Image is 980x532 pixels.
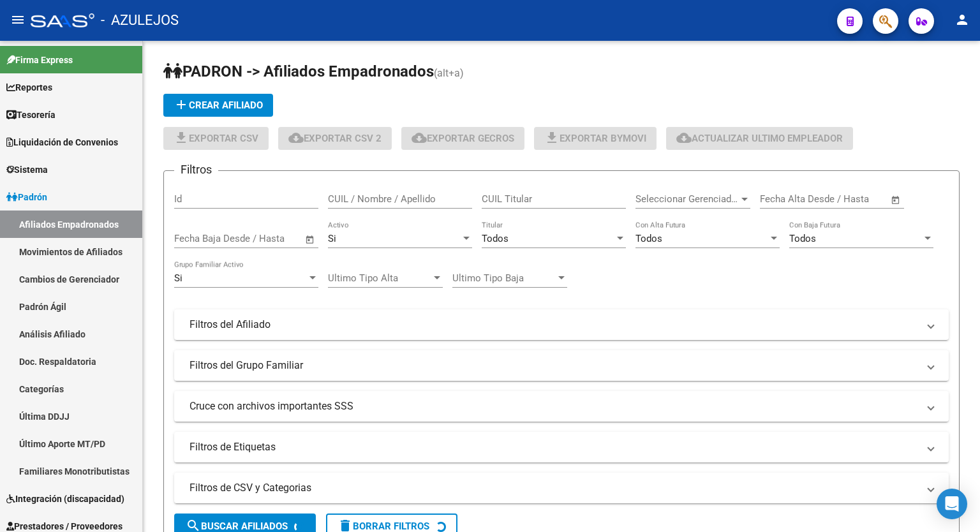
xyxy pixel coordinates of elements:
[186,521,288,532] span: Buscar Afiliados
[278,127,392,150] button: Exportar CSV 2
[163,63,434,80] span: PADRON -> Afiliados Empadronados
[6,163,48,177] span: Sistema
[174,432,949,462] mat-expansion-panel-header: Filtros de Etiquetas
[227,233,289,244] input: End date
[163,94,273,117] button: Crear Afiliado
[412,133,514,144] span: Exportar GECROS
[174,233,216,244] input: Start date
[189,399,918,413] mat-panel-title: Cruce con archivos importantes SSS
[189,440,918,454] mat-panel-title: Filtros de Etiquetas
[954,12,970,27] mat-icon: person
[338,521,429,532] span: Borrar Filtros
[544,130,560,145] mat-icon: file_download
[328,272,431,284] span: Ultimo Tipo Alta
[534,127,657,150] button: Exportar Bymovi
[174,350,949,381] mat-expansion-panel-header: Filtros del Grupo Familiar
[10,12,26,27] mat-icon: menu
[6,108,56,122] span: Tesorería
[6,135,118,149] span: Liquidación de Convenios
[101,6,179,34] span: - AZULEJOS
[189,481,918,495] mat-panel-title: Filtros de CSV y Categorias
[174,161,218,179] h3: Filtros
[813,193,875,205] input: End date
[434,67,464,79] span: (alt+a)
[288,130,304,145] mat-icon: cloud_download
[635,233,662,244] span: Todos
[452,272,556,284] span: Ultimo Tipo Baja
[544,133,646,144] span: Exportar Bymovi
[676,130,692,145] mat-icon: cloud_download
[6,492,124,506] span: Integración (discapacidad)
[174,97,189,112] mat-icon: add
[174,272,182,284] span: Si
[666,127,853,150] button: Actualizar ultimo Empleador
[937,489,967,519] div: Open Intercom Messenger
[174,473,949,503] mat-expansion-panel-header: Filtros de CSV y Categorias
[288,133,382,144] span: Exportar CSV 2
[174,309,949,340] mat-expansion-panel-header: Filtros del Afiliado
[482,233,509,244] span: Todos
[889,193,903,207] button: Open calendar
[789,233,816,244] span: Todos
[174,133,258,144] span: Exportar CSV
[6,80,52,94] span: Reportes
[412,130,427,145] mat-icon: cloud_download
[676,133,843,144] span: Actualizar ultimo Empleador
[189,318,918,332] mat-panel-title: Filtros del Afiliado
[174,100,263,111] span: Crear Afiliado
[174,130,189,145] mat-icon: file_download
[174,391,949,422] mat-expansion-panel-header: Cruce con archivos importantes SSS
[303,232,318,247] button: Open calendar
[6,53,73,67] span: Firma Express
[189,358,918,373] mat-panel-title: Filtros del Grupo Familiar
[328,233,336,244] span: Si
[401,127,524,150] button: Exportar GECROS
[635,193,739,205] span: Seleccionar Gerenciador
[6,190,47,204] span: Padrón
[163,127,269,150] button: Exportar CSV
[760,193,801,205] input: Start date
